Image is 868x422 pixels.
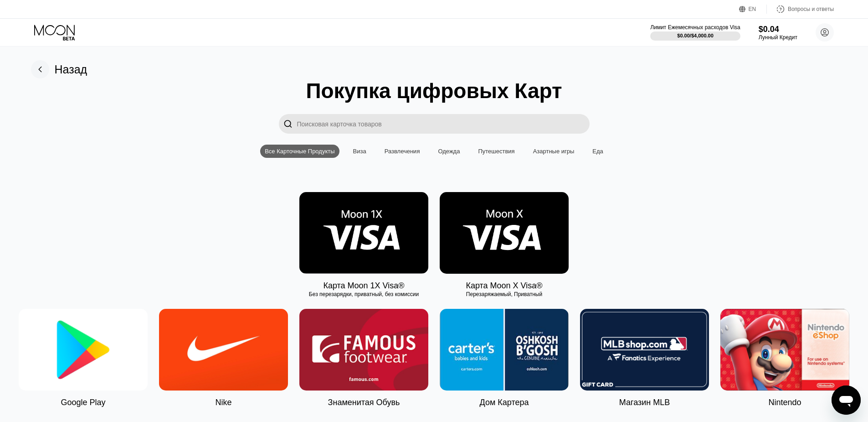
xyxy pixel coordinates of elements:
div: Еда [588,145,608,158]
div: $0.04 [759,25,797,34]
div: Развлечения [385,148,420,155]
div: Вопросы и ответы [788,6,834,12]
div: Виза [349,145,371,158]
div: Карта Moon 1X Visa® [323,281,404,291]
div: $0.00 / $4,000.00 [677,33,714,38]
div: Азартные игры [529,145,579,158]
div: Покупка цифровых Карт [306,78,562,103]
div: Еда [592,148,603,155]
div: Развлечения [380,145,425,158]
div: Виза [353,148,366,155]
div: Без перезарядки, приватный, без комиссии [299,291,428,297]
div: Назад [55,63,87,76]
div: Лимит Ежемесячных расходов Visa$0.00/$4,000.00 [650,24,740,41]
input: Поисковая карточка товаров [297,114,590,134]
div: Путешествия [478,148,514,155]
div: Одежда [433,145,464,158]
div: Лунный Кредит [759,34,797,41]
div: Назад [31,60,87,78]
div: Магазин MLB [619,398,670,407]
div: EN [749,6,756,12]
div: Одежда [438,148,460,155]
div: Nintendo [768,398,801,407]
div:  [283,119,293,129]
div: $0.04Лунный Кредит [759,25,797,41]
div: Путешествия [473,145,519,158]
div: Все Карточные Продукты [265,148,334,155]
div: Перезаряжаемый, Приватный [440,291,569,297]
iframe: Кнопка, открывающая окно обмена сообщениями; идёт разговор [832,386,861,415]
div: Вопросы и ответы [767,5,834,14]
div: Азартные игры [533,148,575,155]
div:  [279,114,297,134]
div: Знаменитая Обувь [328,398,400,407]
div: Лимит Ежемесячных расходов Visa [650,24,740,31]
div: Дом Картера [480,398,529,407]
div: Google Play [61,398,105,407]
div: Карта Moon X Visa® [466,281,542,291]
div: EN [739,5,767,14]
div: Все Карточные Продукты [260,145,339,158]
div: Nike [215,398,231,407]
